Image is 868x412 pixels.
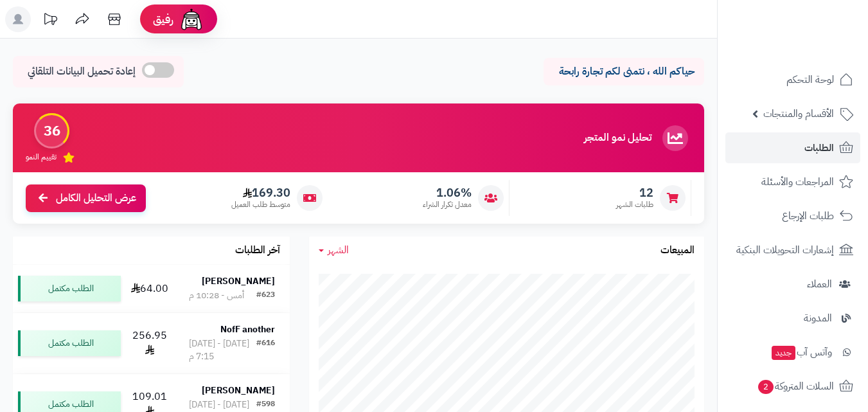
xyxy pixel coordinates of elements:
span: عرض التحليل الكامل [56,191,136,206]
span: جديد [772,346,795,360]
h3: آخر الطلبات [235,245,280,256]
span: 169.30 [231,186,290,200]
img: logo-2.png [781,10,856,37]
span: وآتس آب [770,343,832,361]
div: #616 [256,337,275,363]
td: 256.95 [126,313,174,373]
span: طلبات الشهر [616,199,653,210]
td: 64.00 [126,265,174,312]
span: تقييم النمو [26,152,57,163]
a: إشعارات التحويلات البنكية [725,235,860,265]
a: عرض التحليل الكامل [26,184,146,212]
span: 2 [757,380,774,395]
span: إشعارات التحويلات البنكية [736,241,834,259]
span: متوسط طلب العميل [231,199,290,210]
span: الطلبات [804,139,834,157]
span: الأقسام والمنتجات [763,105,834,123]
span: المراجعات والأسئلة [761,173,834,191]
strong: NofF another [220,323,275,336]
h3: المبيعات [660,245,695,256]
a: وآتس آبجديد [725,337,860,368]
a: الطلبات [725,132,860,163]
span: 1.06% [423,186,472,200]
span: معدل تكرار الشراء [423,199,472,210]
a: تحديثات المنصة [34,6,66,35]
span: رفيق [153,12,173,27]
a: العملاء [725,269,860,300]
div: الطلب مكتمل [18,276,121,301]
span: الشهر [328,242,349,258]
div: الطلب مكتمل [18,330,121,356]
a: طلبات الإرجاع [725,201,860,231]
a: الشهر [319,243,349,258]
span: السلات المتروكة [757,377,834,395]
div: أمس - 10:28 م [189,289,244,302]
span: المدونة [804,309,832,327]
strong: [PERSON_NAME] [202,274,275,288]
a: المدونة [725,303,860,334]
span: العملاء [807,275,832,293]
p: حياكم الله ، نتمنى لكم تجارة رابحة [553,64,695,79]
span: إعادة تحميل البيانات التلقائي [28,64,136,79]
a: المراجعات والأسئلة [725,166,860,197]
a: السلات المتروكة2 [725,371,860,402]
a: لوحة التحكم [725,64,860,95]
div: [DATE] - [DATE] 7:15 م [189,337,256,363]
h3: تحليل نمو المتجر [584,132,651,144]
span: 12 [616,186,653,200]
span: لوحة التحكم [786,71,834,89]
img: ai-face.png [179,6,204,32]
strong: [PERSON_NAME] [202,384,275,397]
span: طلبات الإرجاع [782,207,834,225]
div: #623 [256,289,275,302]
